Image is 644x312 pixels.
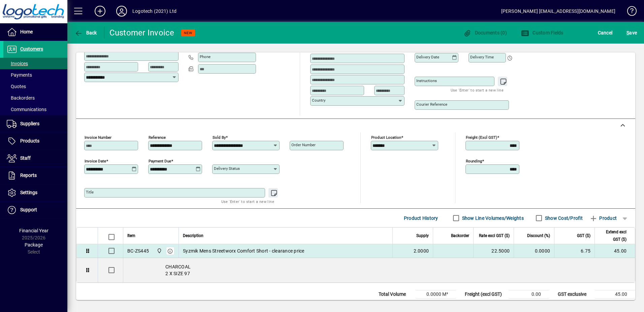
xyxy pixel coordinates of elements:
button: Profile [111,5,132,17]
a: Products [3,133,67,150]
span: Communications [7,107,46,112]
td: Total Weight [375,298,416,307]
mat-label: Delivery status [214,166,240,171]
span: Backorder [451,232,469,239]
mat-label: Freight (excl GST) [466,135,497,140]
span: Extend excl GST ($) [599,228,626,243]
a: Payments [3,69,67,81]
span: Discount (%) [527,232,550,239]
button: Product [586,212,620,224]
a: Settings [3,184,67,201]
mat-label: Instructions [416,78,437,83]
button: Save [625,27,639,39]
mat-label: Delivery date [416,55,439,59]
span: Syzmik Mens Streetworx Comfort Short - clearance price [183,248,304,254]
span: Central [155,247,163,255]
span: Description [183,232,203,239]
mat-label: Title [86,190,94,194]
span: Custom Fields [521,30,563,35]
span: Package [25,242,43,248]
a: Suppliers [3,115,67,132]
span: Product [589,213,617,224]
mat-label: Reference [149,135,166,140]
div: 22.5000 [478,248,510,254]
mat-label: Sold by [213,135,226,140]
a: Communications [3,104,67,115]
a: Support [3,202,67,218]
td: 0.0000 M³ [416,290,456,298]
span: Suppliers [20,121,39,126]
mat-hint: Use 'Enter' to start a new line [221,198,274,205]
div: BC-ZS445 [127,248,149,254]
div: [PERSON_NAME] [EMAIL_ADDRESS][DOMAIN_NAME] [501,6,615,17]
span: NEW [184,31,192,35]
td: 0.00 [509,290,549,298]
span: Invoices [7,61,28,66]
mat-hint: Use 'Enter' to start a new line [451,86,504,94]
span: Financial Year [19,228,49,233]
a: Staff [3,150,67,167]
td: Rounding [461,298,509,307]
a: Home [3,24,67,41]
td: 45.00 [595,290,635,298]
td: GST [554,298,595,307]
td: 6.75 [554,244,594,258]
span: Documents (0) [463,30,507,35]
span: Reports [20,173,37,178]
span: Product History [404,213,438,224]
button: Custom Fields [519,27,565,39]
td: Freight (excl GST) [461,290,509,298]
button: Product History [401,212,441,224]
td: 0.00 [509,298,549,307]
button: Add [89,5,111,17]
span: 2.0000 [414,248,429,254]
mat-label: Product location [371,135,401,140]
mat-label: Rounding [466,159,482,163]
mat-label: Delivery time [470,55,494,59]
a: Backorders [3,92,67,104]
td: 6.75 [595,298,635,307]
td: GST exclusive [554,290,595,298]
span: Item [127,232,135,239]
span: Quotes [7,84,26,89]
td: 0.0000 [514,244,554,258]
span: Rate excl GST ($) [479,232,510,239]
label: Show Line Volumes/Weights [461,215,524,222]
mat-label: Phone [200,54,211,59]
mat-label: Order number [291,142,316,147]
span: GST ($) [577,232,590,239]
span: Cancel [598,27,613,38]
span: Payments [7,72,32,78]
div: Logotech (2021) Ltd [132,6,176,17]
button: Cancel [596,27,614,39]
a: Knowledge Base [622,1,636,23]
td: Total Volume [375,290,416,298]
mat-label: Courier Reference [416,102,447,107]
span: Back [74,30,97,35]
span: Products [20,138,39,144]
td: 45.00 [594,244,635,258]
div: CHARCOAL 2 X SIZE 97 [123,258,635,282]
mat-label: Payment due [149,159,171,163]
span: Staff [20,155,31,161]
span: Home [20,29,33,34]
span: Customers [20,46,43,52]
button: Back [73,27,99,39]
span: Support [20,207,37,212]
td: 0.0000 Kg [416,298,456,307]
mat-label: Invoice date [85,159,106,163]
label: Show Cost/Profit [544,215,583,222]
span: Supply [416,232,429,239]
span: S [626,30,629,35]
a: Quotes [3,81,67,92]
div: Customer Invoice [109,27,174,38]
mat-label: Country [312,98,325,103]
a: Invoices [3,58,67,69]
span: Settings [20,190,37,195]
span: Backorders [7,95,35,101]
a: Reports [3,167,67,184]
app-page-header-button: Back [67,27,104,39]
button: Documents (0) [461,27,509,39]
span: ave [626,27,637,38]
mat-label: Invoice number [85,135,111,140]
